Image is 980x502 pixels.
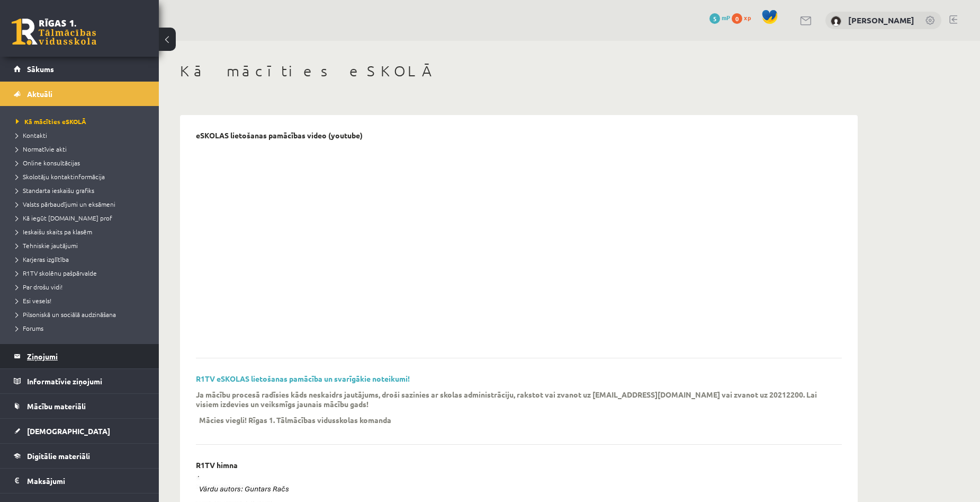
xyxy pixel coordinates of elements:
span: Forums [16,324,43,332]
span: Normatīvie akti [16,145,67,153]
a: Mācību materiāli [14,394,146,418]
span: 0 [732,13,742,24]
a: Standarta ieskaišu grafiks [16,186,148,195]
h1: Kā mācīties eSKOLĀ [180,62,858,80]
span: Skolotāju kontaktinformācija [16,172,105,181]
a: Par drošu vidi! [16,282,148,292]
span: Sākums [27,64,54,74]
a: Kontakti [16,130,148,140]
a: Kā iegūt [DOMAIN_NAME] prof [16,213,148,223]
a: Skolotāju kontaktinformācija [16,172,148,181]
a: Valsts pārbaudījumi un eksāmeni [16,199,148,209]
p: Rīgas 1. Tālmācības vidusskolas komanda [248,415,391,425]
span: Kā iegūt [DOMAIN_NAME] prof [16,214,112,222]
span: Pilsoniskā un sociālā audzināšana [16,310,116,319]
img: Aivars Brālis [831,16,841,27]
span: Par drošu vidi! [16,283,62,291]
a: Digitālie materiāli [14,444,146,468]
span: [DEMOGRAPHIC_DATA] [27,426,110,436]
a: Sākums [14,57,146,81]
span: Aktuāli [27,89,52,99]
span: xp [744,13,751,22]
a: Normatīvie akti [16,144,148,154]
p: Ja mācību procesā radīsies kāds neskaidrs jautājums, droši sazinies ar skolas administrāciju, rak... [196,390,826,409]
a: Aktuāli [14,82,146,106]
a: Tehniskie jautājumi [16,241,148,250]
a: Rīgas 1. Tālmācības vidusskola [12,19,96,45]
a: Forums [16,323,148,333]
a: Karjeras izglītība [16,254,148,264]
span: Mācību materiāli [27,401,86,411]
a: 0 xp [732,13,756,22]
p: eSKOLAS lietošanas pamācības video (youtube) [196,131,363,140]
span: Kā mācīties eSKOLĀ [16,117,86,126]
span: Tehniskie jautājumi [16,241,78,250]
p: R1TV himna [196,461,238,470]
span: Ieskaišu skaits pa klasēm [16,227,92,236]
legend: Ziņojumi [27,344,146,368]
a: R1TV eSKOLAS lietošanas pamācība un svarīgākie noteikumi! [196,374,410,383]
span: Valsts pārbaudījumi un eksāmeni [16,200,115,208]
a: Kā mācīties eSKOLĀ [16,117,148,126]
span: Standarta ieskaišu grafiks [16,186,94,195]
span: Online konsultācijas [16,158,80,167]
a: Esi vesels! [16,296,148,305]
a: Pilsoniskā un sociālā audzināšana [16,310,148,319]
a: [DEMOGRAPHIC_DATA] [14,419,146,443]
a: R1TV skolēnu pašpārvalde [16,268,148,278]
a: Online konsultācijas [16,158,148,168]
span: mP [722,13,730,22]
legend: Maksājumi [27,469,146,493]
a: Maksājumi [14,469,146,493]
span: Esi vesels! [16,296,51,305]
span: Digitālie materiāli [27,451,90,461]
legend: Informatīvie ziņojumi [27,369,146,393]
span: 5 [709,13,720,24]
span: Karjeras izglītība [16,255,69,263]
a: 5 mP [709,13,730,22]
a: Informatīvie ziņojumi [14,369,146,393]
span: Kontakti [16,131,47,139]
a: Ieskaišu skaits pa klasēm [16,227,148,236]
span: R1TV skolēnu pašpārvalde [16,269,97,277]
p: Mācies viegli! [199,415,247,425]
a: [PERSON_NAME] [848,15,914,25]
a: Ziņojumi [14,344,146,368]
